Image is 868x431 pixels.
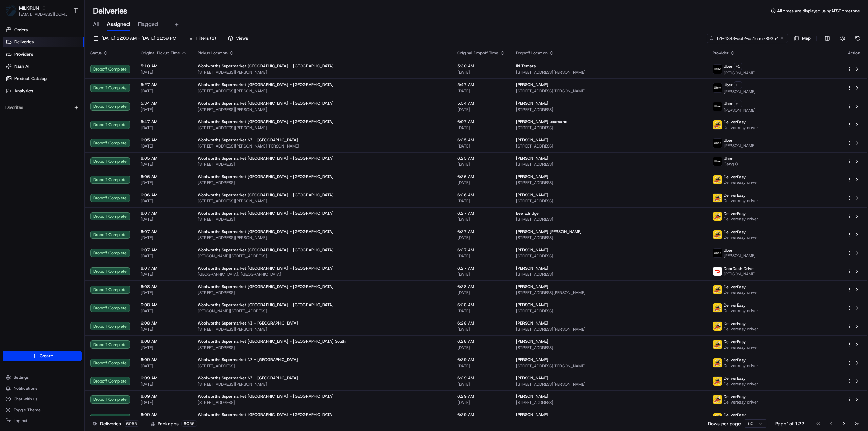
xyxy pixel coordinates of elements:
span: Orders [14,27,28,33]
span: [PERSON_NAME] [516,284,548,289]
span: [DATE] [141,381,187,387]
span: 6:28 AM [457,284,505,289]
span: [DATE] [457,198,505,204]
span: [STREET_ADDRESS] [516,143,702,149]
span: [DATE] [457,143,505,149]
span: [STREET_ADDRESS] [198,290,447,295]
span: 6:07 AM [141,247,187,253]
span: [PERSON_NAME] [516,156,548,161]
span: [DATE] [141,198,187,204]
span: [DATE] [457,217,505,222]
span: [DATE] [457,363,505,369]
span: [STREET_ADDRESS][PERSON_NAME] [516,381,702,387]
img: uber-new-logo.jpeg [713,83,722,92]
span: 6:09 AM [141,412,187,417]
span: [STREET_ADDRESS] [516,162,702,167]
span: [STREET_ADDRESS] [516,217,702,222]
div: 6055 [124,420,139,427]
img: uber-new-logo.jpeg [713,102,722,111]
img: delivereasy_logo.png [713,230,722,239]
span: Deliveries [14,39,34,45]
span: [DATE] [457,381,505,387]
span: 6:08 AM [141,320,187,326]
span: DeliverEasy [724,339,746,345]
span: DeliverEasy [724,193,746,198]
span: MILKRUN [19,5,39,12]
span: 6:06 AM [141,192,187,198]
a: Analytics [3,85,84,96]
span: 6:29 AM [457,412,505,417]
span: Woolworths Supermarket [GEOGRAPHIC_DATA] - [GEOGRAPHIC_DATA] [198,211,334,216]
span: DeliverEasy [724,394,746,399]
span: [EMAIL_ADDRESS][DOMAIN_NAME] [19,12,67,17]
span: Delivereasy driver [724,345,758,350]
span: 5:10 AM [141,63,187,69]
span: [PERSON_NAME] [516,394,548,399]
span: 5:30 AM [457,63,505,69]
span: Delivereasy driver [724,381,758,387]
span: Delivereasy driver [724,290,758,295]
img: uber-new-logo.jpeg [713,65,722,74]
span: [STREET_ADDRESS][PERSON_NAME] [198,198,447,204]
span: 6:09 AM [141,375,187,381]
span: 5:34 AM [141,101,187,106]
span: [STREET_ADDRESS][PERSON_NAME] [516,88,702,94]
span: [DATE] [457,308,505,314]
a: Providers [3,49,84,60]
span: [PERSON_NAME] [516,412,548,417]
img: MILKRUN [5,5,16,16]
span: [STREET_ADDRESS] [516,253,702,259]
span: DeliverEasy [724,174,746,180]
span: [STREET_ADDRESS][PERSON_NAME] [516,70,702,75]
span: [STREET_ADDRESS] [198,162,447,167]
span: [STREET_ADDRESS][PERSON_NAME] [198,70,447,75]
span: [DATE] [457,180,505,185]
span: 6:27 AM [457,211,505,216]
span: 6:05 AM [141,156,187,161]
div: Action [847,50,861,56]
span: [STREET_ADDRESS][PERSON_NAME] [198,88,447,94]
span: 6:28 AM [457,339,505,344]
span: [DATE] [141,290,187,295]
button: Notifications [3,384,82,393]
span: 6:27 AM [457,229,505,234]
span: Toggle Theme [14,407,41,413]
img: delivereasy_logo.png [713,413,722,422]
span: [PERSON_NAME] [724,70,756,76]
span: [STREET_ADDRESS] [198,345,447,350]
span: [STREET_ADDRESS][PERSON_NAME] [198,327,447,332]
span: [DATE] [141,143,187,149]
button: Filters(1) [185,34,219,43]
span: [PERSON_NAME] [516,320,548,326]
span: Delivereasy driver [724,180,758,185]
span: [STREET_ADDRESS][PERSON_NAME] [198,381,447,387]
span: Woolworths Supermarket [GEOGRAPHIC_DATA] - [GEOGRAPHIC_DATA] [198,63,334,69]
span: [DATE] 12:00 AM - [DATE] 11:59 PM [101,35,176,41]
span: [STREET_ADDRESS][PERSON_NAME] [198,125,447,131]
span: [DATE] [141,70,187,75]
span: Settings [14,375,29,380]
div: Packages [151,420,197,427]
span: ( 1 ) [210,35,216,41]
span: 6:28 AM [457,320,505,326]
span: DeliverEasy [724,376,746,381]
span: 6:26 AM [457,174,505,179]
button: Toggle Theme [3,405,82,415]
span: All [93,20,99,28]
span: Woolworths Supermarket [GEOGRAPHIC_DATA] - [GEOGRAPHIC_DATA] [198,247,334,253]
span: Woolworths Supermarket [GEOGRAPHIC_DATA] - [GEOGRAPHIC_DATA] [198,101,334,106]
span: Woolworths Supermarket [GEOGRAPHIC_DATA] - [GEOGRAPHIC_DATA] [198,284,334,289]
span: [PERSON_NAME] [516,137,548,143]
button: Create [3,351,82,361]
span: [DATE] [457,272,505,277]
span: Woolworths Supermarket [GEOGRAPHIC_DATA] - [GEOGRAPHIC_DATA] South [198,339,346,344]
span: [DATE] [141,345,187,350]
span: [PERSON_NAME] [724,89,756,94]
span: Uber [724,248,733,253]
span: [DATE] [457,253,505,259]
img: delivereasy_logo.png [713,377,722,386]
span: [STREET_ADDRESS][PERSON_NAME] [516,327,702,332]
span: [DATE] [141,180,187,185]
span: Dropoff Location [516,50,548,56]
span: Bee Edridge [516,211,539,216]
